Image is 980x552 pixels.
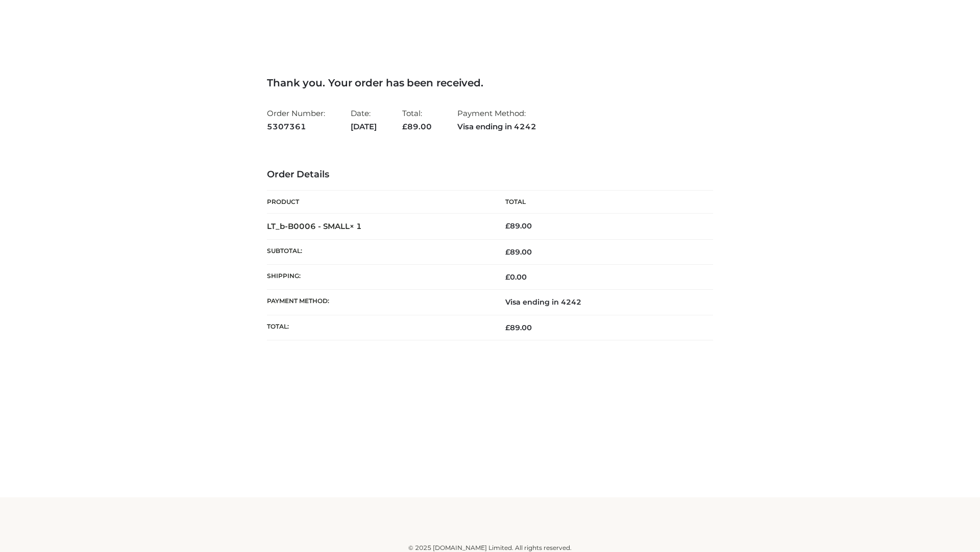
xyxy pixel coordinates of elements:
strong: Visa ending in 4242 [457,120,536,133]
span: 89.00 [505,247,532,257]
strong: LT_b-B0006 - SMALL [267,221,362,231]
span: £ [505,221,510,231]
bdi: 89.00 [505,221,532,231]
span: 89.00 [505,323,532,332]
bdi: 0.00 [505,272,527,282]
th: Subtotal: [267,239,490,264]
li: Order Number: [267,104,325,135]
th: Total [490,191,713,214]
th: Total: [267,315,490,340]
span: £ [505,323,510,332]
li: Date: [351,104,377,135]
span: 89.00 [402,122,432,131]
li: Total: [402,104,432,135]
th: Product [267,191,490,214]
th: Shipping: [267,265,490,290]
h3: Thank you. Your order has been received. [267,77,713,89]
strong: 5307361 [267,120,325,133]
span: £ [505,272,510,282]
td: Visa ending in 4242 [490,290,713,315]
h3: Order Details [267,169,713,180]
span: £ [402,122,407,131]
span: £ [505,247,510,257]
li: Payment Method: [457,104,536,135]
th: Payment method: [267,290,490,315]
strong: [DATE] [351,120,377,133]
strong: × 1 [350,221,362,231]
